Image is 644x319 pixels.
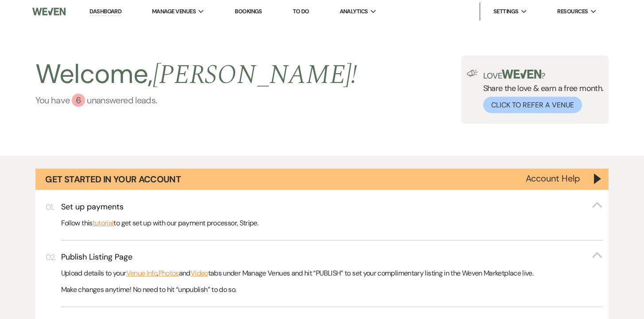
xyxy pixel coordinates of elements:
a: Video [190,268,208,279]
p: Make changes anytime! No need to hit “unpublish” to do so. [61,284,603,295]
p: Follow this to get set up with our payment processor, Stripe. [61,217,603,229]
a: Photos [159,268,179,279]
div: Share the love & earn a free month. [478,70,604,113]
button: Set up payments [61,201,603,213]
span: Settings [493,7,519,16]
h3: Set up payments [61,201,124,213]
p: Love ? [483,70,604,80]
h3: Publish Listing Page [61,252,132,263]
a: You have 6 unanswered leads. [35,94,357,107]
span: Resources [557,7,588,16]
h1: Get Started in Your Account [45,173,181,185]
p: Upload details to your , and tabs under Manage Venues and hit “PUBLISH” to set your complimentary... [61,268,603,279]
button: Publish Listing Page [61,252,603,263]
button: Account Help [526,174,580,183]
a: To Do [293,8,309,15]
span: Analytics [340,7,368,16]
div: 6 [72,94,85,107]
img: weven-logo-green.svg [502,70,541,79]
a: Bookings [235,8,262,15]
a: tutorial [93,217,114,229]
img: Weven Logo [32,2,66,21]
button: Click to Refer a Venue [483,97,582,113]
h2: Welcome, [35,55,357,94]
span: [PERSON_NAME] ! [153,55,357,95]
span: Manage Venues [152,7,196,16]
a: Dashboard [89,8,121,16]
img: loud-speaker-illustration.svg [467,70,478,77]
a: Venue Info [126,268,158,279]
